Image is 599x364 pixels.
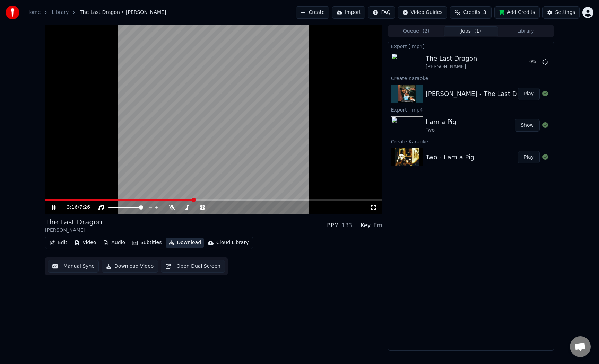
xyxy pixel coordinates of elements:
[494,6,540,19] button: Add Credits
[388,42,554,50] div: Export [.mp4]
[67,204,84,211] div: /
[361,221,371,230] div: Key
[48,260,99,273] button: Manual Sync
[483,9,486,16] span: 3
[518,88,540,100] button: Play
[100,238,128,248] button: Audio
[388,137,554,145] div: Create Karaoke
[216,239,249,246] div: Cloud Library
[26,9,166,16] nav: breadcrumb
[161,260,225,273] button: Open Dual Screen
[463,9,480,16] span: Credits
[542,6,580,19] button: Settings
[388,105,554,114] div: Export [.mp4]
[80,9,166,16] span: The Last Dragon • [PERSON_NAME]
[426,152,475,162] div: Two - I am a Pig
[498,26,553,36] button: Library
[71,238,99,248] button: Video
[129,238,164,248] button: Subtitles
[52,9,69,16] a: Library
[166,238,204,248] button: Download
[529,59,540,65] div: 0 %
[570,336,591,357] div: Open chat
[327,221,339,230] div: BPM
[555,9,575,16] div: Settings
[342,221,353,230] div: 133
[398,6,447,19] button: Video Guides
[444,26,498,36] button: Jobs
[426,89,535,99] div: [PERSON_NAME] - The Last Dragon
[45,217,102,227] div: The Last Dragon
[515,119,540,132] button: Show
[45,227,102,234] div: [PERSON_NAME]
[474,28,481,35] span: ( 1 )
[426,54,477,63] div: The Last Dragon
[6,6,19,19] img: youka
[373,221,382,230] div: Em
[26,9,41,16] a: Home
[388,74,554,82] div: Create Karaoke
[296,6,329,19] button: Create
[368,6,395,19] button: FAQ
[426,127,457,134] div: Two
[518,151,540,163] button: Play
[47,238,70,248] button: Edit
[423,28,429,35] span: ( 2 )
[450,6,492,19] button: Credits3
[79,204,90,211] span: 7:26
[389,26,444,36] button: Queue
[67,204,78,211] span: 3:16
[332,6,365,19] button: Import
[426,117,457,127] div: I am a Pig
[102,260,158,273] button: Download Video
[426,63,477,70] div: [PERSON_NAME]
